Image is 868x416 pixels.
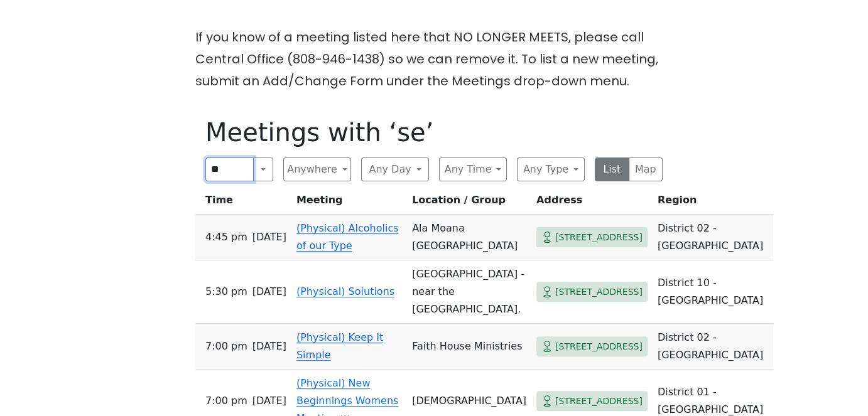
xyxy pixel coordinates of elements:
[531,191,653,215] th: Address
[555,393,643,409] span: [STREET_ADDRESS]
[595,157,629,181] button: List
[439,157,507,181] button: Any Time
[653,260,773,324] td: District 10 - [GEOGRAPHIC_DATA]
[195,26,673,92] p: If you know of a meeting listed here that NO LONGER MEETS, please call Central Office (808-946-14...
[407,260,531,324] td: [GEOGRAPHIC_DATA] - near the [GEOGRAPHIC_DATA].
[653,324,773,370] td: District 02 - [GEOGRAPHIC_DATA]
[283,157,351,181] button: Anywhere
[205,338,247,355] span: 7:00 PM
[296,222,399,252] a: (Physical) Alcoholics of our Type
[296,331,383,361] a: (Physical) Keep It Simple
[291,191,407,215] th: Meeting
[555,339,643,355] span: [STREET_ADDRESS]
[205,117,663,147] h1: Meetings with ‘se’
[205,392,247,410] span: 7:00 PM
[252,338,286,355] span: [DATE]
[517,157,585,181] button: Any Type
[629,157,663,181] button: Map
[195,191,291,215] th: Time
[205,283,247,301] span: 5:30 PM
[252,283,286,301] span: [DATE]
[205,157,254,181] input: Search
[555,284,643,300] span: [STREET_ADDRESS]
[253,157,273,181] button: Search
[361,157,429,181] button: Any Day
[653,191,773,215] th: Region
[296,285,394,297] a: (Physical) Solutions
[653,215,773,260] td: District 02 - [GEOGRAPHIC_DATA]
[407,324,531,370] td: Faith House Ministries
[252,392,286,410] span: [DATE]
[555,230,643,245] span: [STREET_ADDRESS]
[252,228,286,246] span: [DATE]
[407,215,531,260] td: Ala Moana [GEOGRAPHIC_DATA]
[407,191,531,215] th: Location / Group
[205,228,247,246] span: 4:45 PM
